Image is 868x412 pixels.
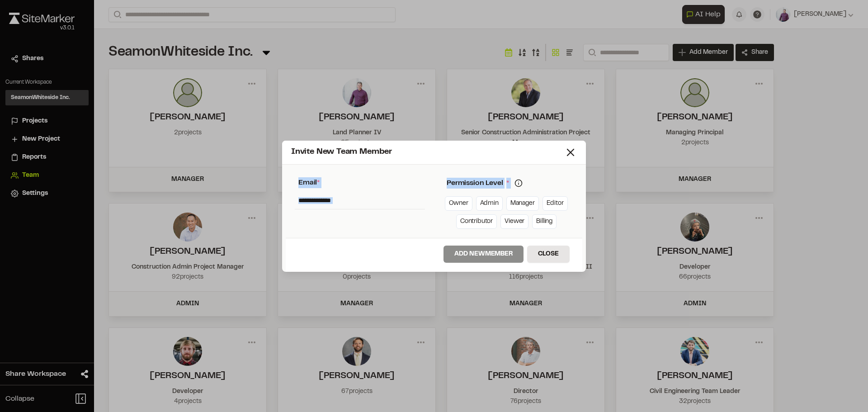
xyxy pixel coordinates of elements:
[532,214,557,229] a: Billing
[295,177,425,188] div: Email
[456,214,497,229] a: Contributor
[500,214,528,229] a: Viewer
[291,146,564,158] div: Invite New Team Member
[527,246,570,263] button: Close
[506,196,539,211] a: Manager
[443,177,573,189] div: Permission Level
[542,196,568,211] a: Editor
[476,196,503,211] a: Admin
[443,246,524,263] button: Add NewMember
[445,196,472,211] a: Owner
